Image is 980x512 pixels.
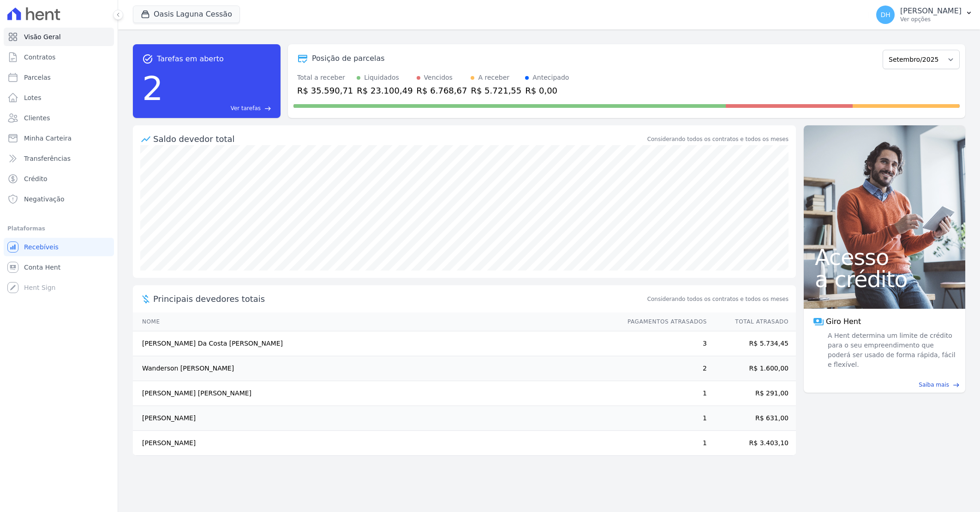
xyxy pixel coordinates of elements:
span: east [953,382,960,388]
td: [PERSON_NAME] [PERSON_NAME] [133,381,619,406]
button: DH [PERSON_NAME] Ver opções [869,2,980,28]
a: Saiba mais east [809,381,960,389]
td: [PERSON_NAME] [133,431,619,456]
a: Minha Carteira [4,129,114,147]
div: R$ 6.768,67 [417,84,467,97]
span: east [264,105,271,112]
span: Minha Carteira [24,134,72,143]
div: Vencidos [424,73,453,82]
span: Acesso [815,246,954,268]
span: a crédito [815,268,954,290]
span: Giro Hent [826,316,861,327]
a: Negativação [4,190,114,208]
td: [PERSON_NAME] [133,406,619,431]
p: Ver opções [900,16,962,23]
div: Total a receber [297,73,353,82]
a: Conta Hent [4,258,114,277]
th: Total Atrasado [707,312,796,331]
span: Tarefas em aberto [157,53,224,65]
a: Ver tarefas east [167,104,271,112]
span: task_alt [142,53,153,65]
div: Liquidados [364,73,399,82]
a: Clientes [4,109,114,127]
td: R$ 3.403,10 [707,431,796,456]
div: 2 [142,65,163,112]
a: Visão Geral [4,28,114,46]
td: 1 [619,406,707,431]
span: Principais devedores totais [153,293,645,305]
span: Contratos [24,53,55,62]
span: Parcelas [24,73,51,82]
a: Contratos [4,48,114,66]
button: Oasis Laguna Cessão [133,6,240,23]
td: R$ 291,00 [707,381,796,406]
p: [PERSON_NAME] [900,6,962,16]
td: 1 [619,381,707,406]
span: Transferências [24,154,71,163]
td: 2 [619,356,707,381]
a: Lotes [4,88,114,107]
div: Saldo devedor total [153,133,645,145]
span: Negativação [24,194,65,204]
a: Parcelas [4,68,114,87]
span: Considerando todos os contratos e todos os meses [647,295,789,303]
td: Wanderson [PERSON_NAME] [133,356,619,381]
a: Recebíveis [4,238,114,256]
td: R$ 5.734,45 [707,331,796,356]
div: R$ 5.721,55 [471,84,521,97]
a: Transferências [4,149,114,168]
td: 1 [619,431,707,456]
td: [PERSON_NAME] Da Costa [PERSON_NAME] [133,331,619,356]
div: A receber [478,73,509,82]
div: R$ 23.100,49 [357,84,412,97]
th: Nome [133,312,619,331]
span: Recebíveis [24,242,59,252]
div: Plataformas [7,223,110,234]
span: Lotes [24,93,42,102]
span: Visão Geral [24,32,61,41]
span: Ver tarefas [231,104,261,112]
a: Crédito [4,170,114,188]
span: Conta Hent [24,263,60,272]
div: Considerando todos os contratos e todos os meses [647,135,789,143]
div: R$ 35.590,71 [297,84,353,97]
th: Pagamentos Atrasados [619,312,707,331]
div: Posição de parcelas [312,53,385,64]
span: DH [880,12,890,18]
span: Clientes [24,113,50,123]
span: A Hent determina um limite de crédito para o seu empreendimento que poderá ser usado de forma ráp... [826,331,956,370]
div: R$ 0,00 [525,84,569,97]
span: Saiba mais [919,381,949,389]
td: R$ 1.600,00 [707,356,796,381]
td: 3 [619,331,707,356]
td: R$ 631,00 [707,406,796,431]
span: Crédito [24,174,48,183]
div: Antecipado [532,73,569,82]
